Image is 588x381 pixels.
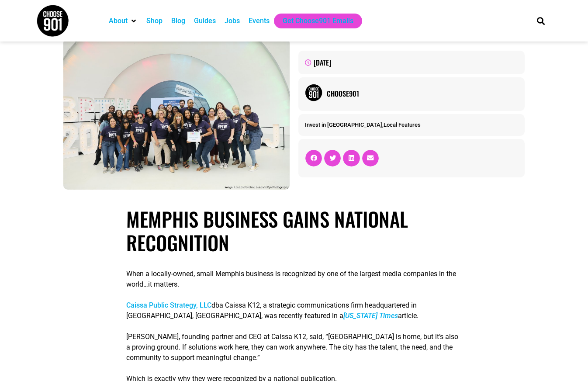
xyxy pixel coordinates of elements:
div: Share on twitter [324,150,341,166]
a: Blog [171,16,185,26]
a: Caissa Public Strategy, LLC [126,301,211,309]
div: Share on linkedin [343,150,360,166]
a: About [109,16,128,26]
nav: Main nav [104,14,522,28]
div: Search [534,14,548,28]
a: Events [249,16,270,26]
a: Guides [194,16,216,26]
a: Invest in [GEOGRAPHIC_DATA] [305,121,382,128]
h1: Memphis Business Gains National Recognition [126,207,462,254]
a: Get Choose901 Emails [283,16,353,26]
a: Choose901 [327,88,518,99]
img: Picture of Choose901 [305,84,322,101]
a: Jobs [225,16,240,26]
a: [US_STATE] Times [343,312,398,320]
p: [PERSON_NAME], founding partner and CEO at Caissa K12, said, “[GEOGRAPHIC_DATA] is home, but it’s... [126,332,462,363]
time: [DATE] [314,57,331,68]
p: When a locally-owned, small Memphis business is recognized by one of the largest media companies ... [126,269,462,290]
div: Share on email [362,150,379,166]
div: About [104,14,142,28]
span: , [305,121,421,128]
a: Local Features [384,121,421,128]
div: Share on facebook [305,150,322,166]
p: dba Caissa K12, a strategic communications firm headquartered in [GEOGRAPHIC_DATA], [GEOGRAPHIC_D... [126,300,462,321]
a: Shop [146,16,163,26]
